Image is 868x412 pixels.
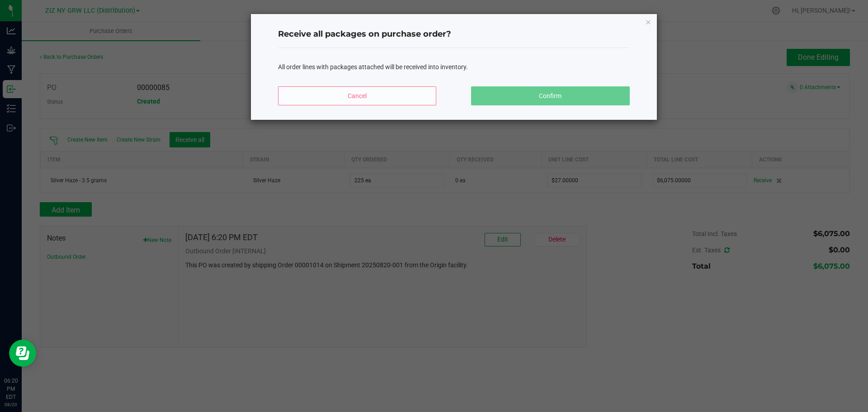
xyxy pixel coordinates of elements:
button: Cancel [278,86,436,105]
button: Confirm [471,86,629,105]
iframe: Resource center [9,340,36,367]
button: Close [645,16,651,27]
h4: Receive all packages on purchase order? [278,28,630,40]
div: All order lines with packages attached will be received into inventory. [278,62,630,72]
